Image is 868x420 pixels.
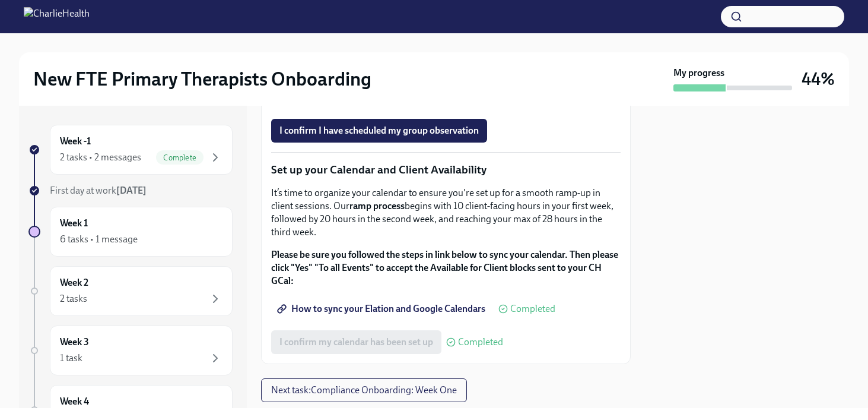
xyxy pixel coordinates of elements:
button: Next task:Compliance Onboarding: Week One [261,378,467,402]
span: Completed [458,337,503,347]
h6: Week 1 [60,217,88,230]
span: How to sync your Elation and Google Calendars [279,303,485,315]
strong: [DATE] [116,185,147,196]
a: Week 22 tasks [28,266,233,316]
p: It’s time to organize your calendar to ensure you're set up for a smooth ramp-up in client sessio... [271,187,621,239]
span: I confirm I have scheduled my group observation [279,125,479,137]
span: Complete [156,153,204,162]
p: Set up your Calendar and Client Availability [271,162,621,178]
div: 6 tasks • 1 message [60,233,138,246]
a: First day at work[DATE] [28,184,233,197]
a: Week 31 task [28,326,233,375]
h6: Week 2 [60,276,88,289]
span: First day at work [50,185,147,196]
strong: My progress [673,67,724,80]
button: I confirm I have scheduled my group observation [271,119,487,143]
strong: Please be sure you followed the steps in link below to sync your calendar. Then please click "Yes... [271,249,618,286]
img: CharlieHealth [24,7,90,26]
h3: 44% [802,68,835,90]
a: Week -12 tasks • 2 messagesComplete [28,125,233,175]
h6: Week -1 [60,135,91,148]
div: 1 task [60,352,82,365]
div: 2 tasks • 2 messages [60,151,141,164]
div: 2 tasks [60,292,87,305]
a: Week 16 tasks • 1 message [28,207,233,257]
h2: New FTE Primary Therapists Onboarding [33,67,371,91]
span: Next task : Compliance Onboarding: Week One [271,384,457,396]
h6: Week 3 [60,336,89,349]
strong: ramp process [349,200,405,211]
h6: Week 4 [60,395,89,408]
a: How to sync your Elation and Google Calendars [271,297,494,321]
span: Completed [510,304,555,314]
